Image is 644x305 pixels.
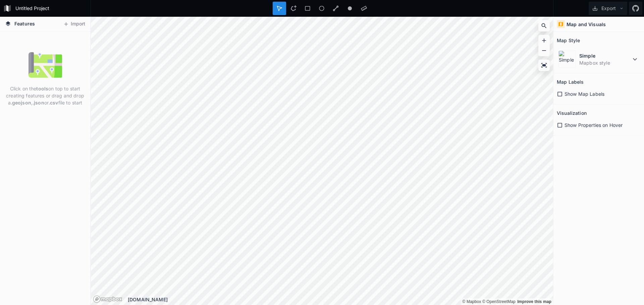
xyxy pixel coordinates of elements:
[49,100,58,105] strong: .csv
[128,296,553,303] div: [DOMAIN_NAME]
[93,295,122,303] a: Mapbox logo
[565,122,623,129] span: Show Properties on Hover
[557,77,584,87] h2: Map Labels
[33,100,44,105] strong: .json
[558,51,576,68] img: Simple
[60,19,89,29] button: Import
[14,20,35,27] span: Features
[557,108,587,118] h2: Visualization
[557,35,580,46] h2: Map Style
[565,90,604,97] span: Show Map Labels
[517,299,551,304] a: Map feedback
[11,100,31,105] strong: .geojson
[567,21,606,28] h4: Map and Visuals
[482,299,516,304] a: OpenStreetMap
[579,52,631,59] dt: Simple
[29,48,62,82] img: empty
[579,59,631,66] dd: Mapbox style
[5,85,85,106] p: Click on the on top to start creating features or drag and drop a , or file to start
[36,86,48,91] strong: tools
[589,2,627,15] button: Export
[462,299,481,304] a: Mapbox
